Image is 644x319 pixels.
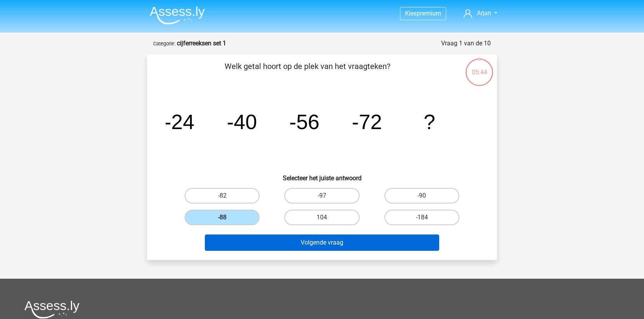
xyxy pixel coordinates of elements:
[400,8,446,19] a: Kiespremium
[384,188,459,203] label: -90
[159,60,455,84] p: Welk getal hoort op de plek van het vraagteken?
[150,6,205,24] img: Assessly
[24,300,80,319] img: Assessly logo
[284,188,359,203] label: -97
[441,39,491,48] div: Vraag 1 van de 10
[352,110,382,133] tspan: -72
[405,10,417,17] span: Kies
[417,10,441,17] span: premium
[289,110,320,133] tspan: -56
[153,41,175,47] small: Categorie:
[460,9,500,18] a: Arjan
[424,110,435,133] tspan: ?
[185,210,260,225] label: -88
[384,210,459,225] label: -184
[227,110,257,133] tspan: -40
[465,58,494,77] div: 05:44
[205,235,440,251] button: Volgende vraag
[177,40,226,47] strong: cijferreeksen set 1
[284,210,359,225] label: 104
[185,188,260,203] label: -82
[164,110,194,133] tspan: -24
[477,9,491,17] span: Arjan
[159,168,485,182] h6: Selecteer het juiste antwoord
